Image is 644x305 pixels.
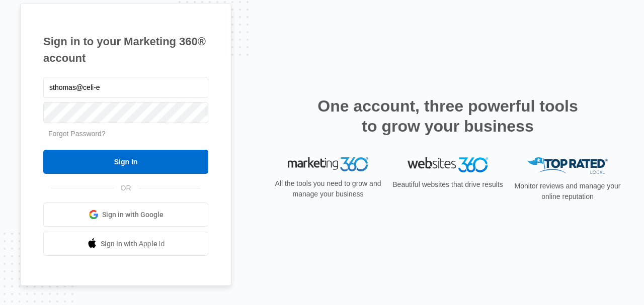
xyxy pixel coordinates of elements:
[43,77,208,98] input: Email
[43,202,208,227] a: Sign in with Google
[114,183,138,193] span: OR
[272,178,384,199] p: All the tools you need to grow and manage your business
[43,232,208,256] a: Sign in with Apple Id
[511,181,624,202] p: Monitor reviews and manage your online reputation
[288,157,368,171] img: Marketing 360
[391,179,504,190] p: Beautiful websites that drive results
[527,157,608,174] img: Top Rated Local
[101,239,165,249] span: Sign in with Apple Id
[408,157,488,172] img: Websites 360
[43,150,208,174] input: Sign In
[314,96,581,136] h2: One account, three powerful tools to grow your business
[43,33,208,66] h1: Sign in to your Marketing 360® account
[102,210,164,220] span: Sign in with Google
[48,130,106,138] a: Forgot Password?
